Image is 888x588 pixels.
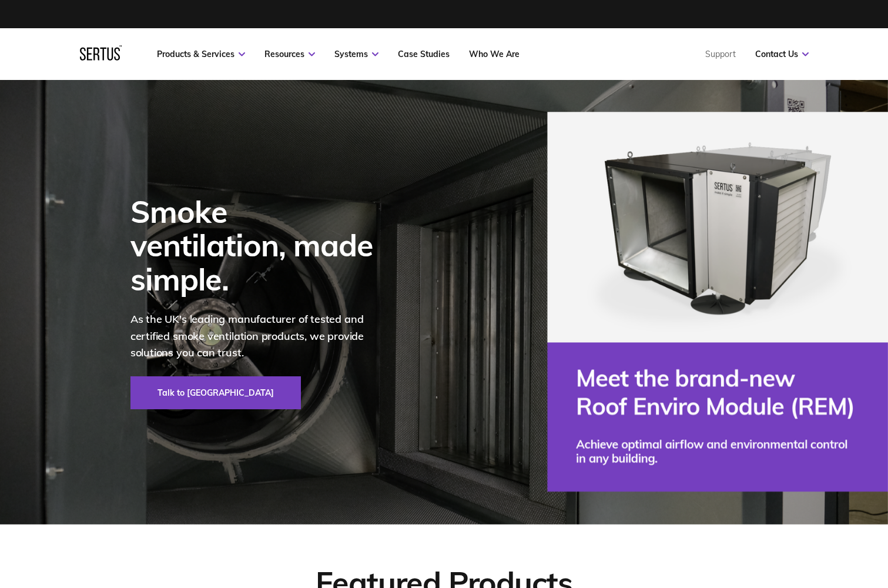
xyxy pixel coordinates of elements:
a: Talk to [GEOGRAPHIC_DATA] [130,376,301,409]
a: Case Studies [398,49,450,59]
a: Resources [264,49,315,59]
a: Support [705,49,736,59]
p: As the UK's leading manufacturer of tested and certified smoke ventilation products, we provide s... [130,311,389,362]
a: Systems [334,49,378,59]
div: Smoke ventilation, made simple. [130,195,389,296]
a: Who We Are [469,49,520,59]
a: Contact Us [755,49,809,59]
a: Products & Services [157,49,245,59]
